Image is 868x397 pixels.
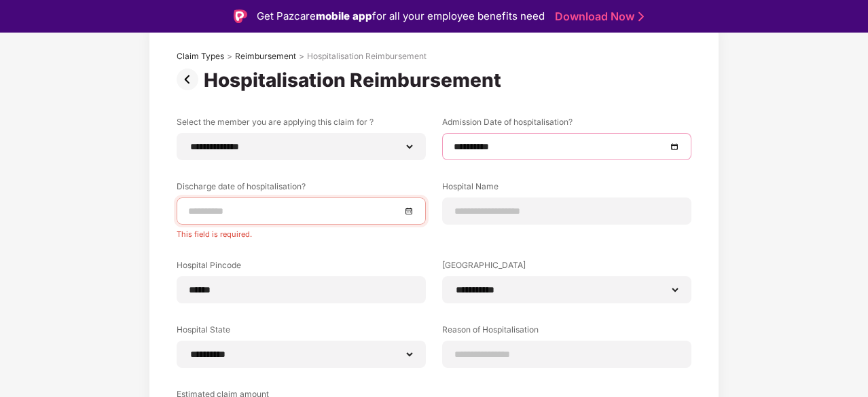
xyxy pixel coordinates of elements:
div: > [299,51,304,62]
strong: mobile app [316,10,372,22]
div: This field is required. [177,225,426,239]
div: Get Pazcare for all your employee benefits need [257,8,545,24]
label: [GEOGRAPHIC_DATA] [442,259,691,276]
label: Reason of Hospitalisation [442,324,691,341]
label: Select the member you are applying this claim for ? [177,116,426,133]
div: Hospitalisation Reimbursement [307,51,427,62]
label: Admission Date of hospitalisation? [442,116,691,133]
div: Reimbursement [235,51,296,62]
div: Hospitalisation Reimbursement [204,69,507,92]
img: Stroke [638,10,644,24]
img: svg+xml;base64,PHN2ZyBpZD0iUHJldi0zMngzMiIgeG1sbnM9Imh0dHA6Ly93d3cudzMub3JnLzIwMDAvc3ZnIiB3aWR0aD... [177,69,204,90]
label: Hospital Name [442,181,691,197]
img: Logo [234,10,247,23]
label: Hospital Pincode [177,259,426,276]
label: Hospital State [177,324,426,341]
div: > [227,51,232,62]
a: Download Now [555,10,640,24]
div: Claim Types [177,51,224,62]
label: Discharge date of hospitalisation? [177,181,426,197]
